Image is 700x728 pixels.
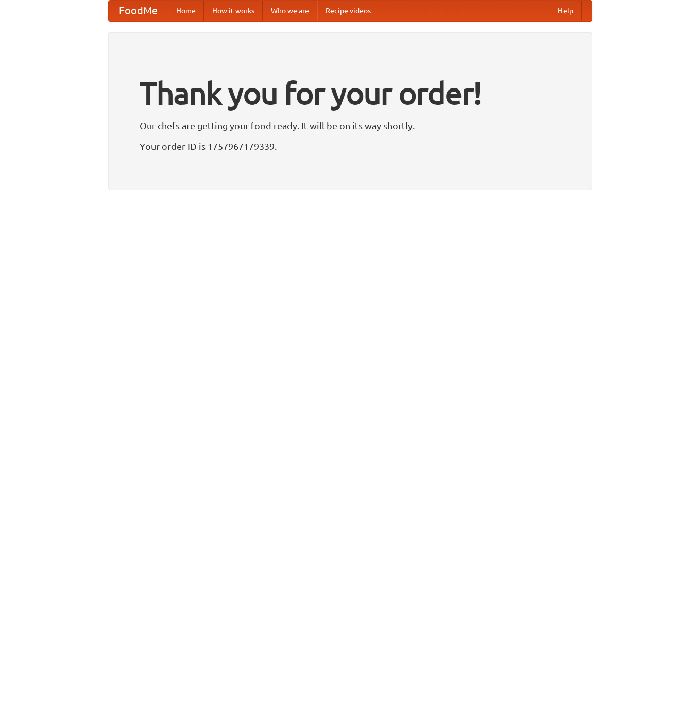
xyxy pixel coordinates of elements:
p: Your order ID is 1757967179339. [140,138,561,154]
a: Home [168,1,204,21]
a: Recipe videos [317,1,379,21]
p: Our chefs are getting your food ready. It will be on its way shortly. [140,118,561,133]
a: FoodMe [109,1,168,21]
h1: Thank you for your order! [140,68,561,118]
a: How it works [204,1,263,21]
a: Help [550,1,582,21]
a: Who we are [263,1,317,21]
